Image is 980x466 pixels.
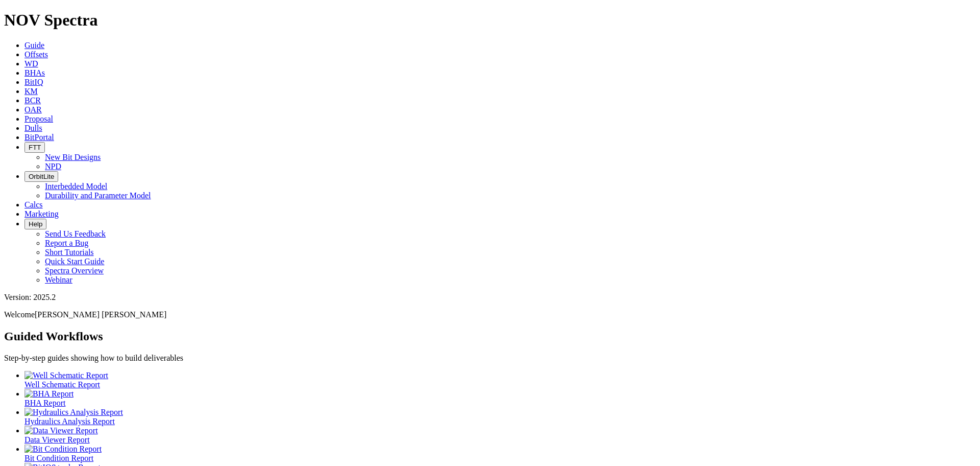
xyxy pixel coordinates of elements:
[24,171,58,182] button: OrbitLite
[4,293,976,302] div: Version: 2025.2
[24,41,44,50] a: Guide
[24,68,45,77] a: BHAs
[45,162,61,171] a: NPD
[24,445,976,462] a: Bit Condition Report Bit Condition Report
[24,380,100,389] span: Well Schematic Report
[45,191,151,200] a: Durability and Parameter Model
[45,275,72,284] a: Webinar
[24,96,41,105] a: BCR
[24,371,108,380] img: Well Schematic Report
[24,389,73,399] img: BHA Report
[29,144,41,151] span: FTT
[29,220,42,228] span: Help
[24,105,42,114] a: OAR
[24,454,93,462] span: Bit Condition Report
[24,389,976,407] a: BHA Report BHA Report
[45,182,107,191] a: Interbedded Model
[24,399,65,407] span: BHA Report
[24,408,123,417] img: Hydraulics Analysis Report
[24,417,115,426] span: Hydraulics Analysis Report
[45,153,101,161] a: New Bit Designs
[24,114,53,123] a: Proposal
[45,248,94,257] a: Short Tutorials
[24,133,54,142] a: BitPortal
[24,219,46,229] button: Help
[4,330,976,343] h2: Guided Workflows
[24,142,45,153] button: FTT
[35,310,166,319] span: [PERSON_NAME] [PERSON_NAME]
[24,78,43,86] a: BitIQ
[24,445,102,454] img: Bit Condition Report
[4,11,976,30] h1: NOV Spectra
[24,87,38,96] a: KM
[24,59,38,68] a: WD
[24,408,976,426] a: Hydraulics Analysis Report Hydraulics Analysis Report
[24,426,976,444] a: Data Viewer Report Data Viewer Report
[45,257,104,266] a: Quick Start Guide
[45,239,88,247] a: Report a Bug
[24,50,48,59] a: Offsets
[29,173,54,180] span: OrbitLite
[45,266,104,275] a: Spectra Overview
[45,229,106,238] a: Send Us Feedback
[24,435,90,444] span: Data Viewer Report
[4,310,976,319] p: Welcome
[24,209,59,218] a: Marketing
[4,354,976,363] p: Step-by-step guides showing how to build deliverables
[24,124,42,132] a: Dulls
[24,200,43,209] a: Calcs
[24,371,976,389] a: Well Schematic Report Well Schematic Report
[24,426,98,435] img: Data Viewer Report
